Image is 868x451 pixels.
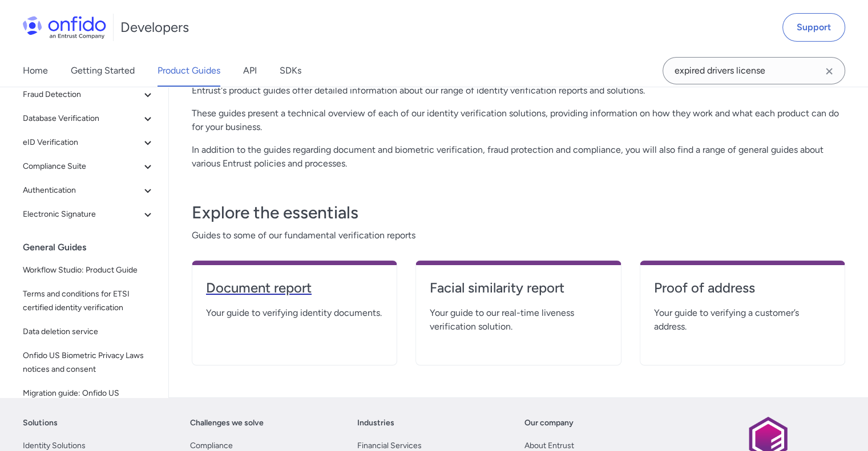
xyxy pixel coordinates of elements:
a: Migration guide: Onfido US Biometric Privacy Laws notices and consent [18,382,159,432]
span: Electronic Signature [23,208,141,221]
a: Getting Started [71,55,135,87]
h3: Explore the essentials [192,201,845,224]
span: Your guide to verifying a customer’s address. [654,306,831,334]
input: Onfido search input field [663,57,845,84]
a: Home [23,55,48,87]
h1: Developers [120,18,189,36]
a: Support [782,13,845,42]
h4: Document report [206,279,383,297]
p: These guides present a technical overview of each of our identity verification solutions, providi... [192,107,845,134]
div: General Guides [23,236,164,259]
span: Onfido US Biometric Privacy Laws notices and consent [23,349,155,376]
span: Terms and conditions for ETSI certified identity verification [23,287,155,315]
button: Electronic Signature [18,203,159,226]
p: In addition to the guides regarding document and biometric verification, fraud protection and com... [192,143,845,170]
img: Onfido Logo [23,16,106,39]
svg: Clear search field button [822,64,836,78]
a: Facial similarity report [430,279,607,306]
span: Fraud Detection [23,88,141,101]
span: Compliance Suite [23,160,141,173]
a: Workflow Studio: Product Guide [18,259,159,282]
span: Workflow Studio: Product Guide [23,263,155,277]
button: Database Verification [18,107,159,130]
h4: Facial similarity report [430,279,607,297]
a: Onfido US Biometric Privacy Laws notices and consent [18,344,159,381]
a: Product Guides [158,55,220,87]
button: Fraud Detection [18,83,159,106]
a: Proof of address [654,279,831,306]
a: Document report [206,279,383,306]
span: Migration guide: Onfido US Biometric Privacy Laws notices and consent [23,387,155,428]
span: Your guide to our real-time liveness verification solution. [430,306,607,334]
h4: Proof of address [654,279,831,297]
span: Authentication [23,184,141,197]
button: Authentication [18,179,159,202]
a: Solutions [23,416,58,430]
p: Entrust's product guides offer detailed information about our range of identity verification repo... [192,84,845,97]
a: Terms and conditions for ETSI certified identity verification [18,283,159,319]
a: Our company [524,416,574,430]
button: eID Verification [18,131,159,154]
a: SDKs [280,55,301,87]
button: Compliance Suite [18,155,159,178]
span: eID Verification [23,136,141,149]
a: API [243,55,257,87]
span: Guides to some of our fundamental verification reports [192,229,845,242]
a: Challenges we solve [190,416,264,430]
span: Database Verification [23,112,141,125]
a: Industries [357,416,394,430]
span: Your guide to verifying identity documents. [206,306,383,320]
a: Data deletion service [18,320,159,343]
span: Data deletion service [23,325,155,339]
